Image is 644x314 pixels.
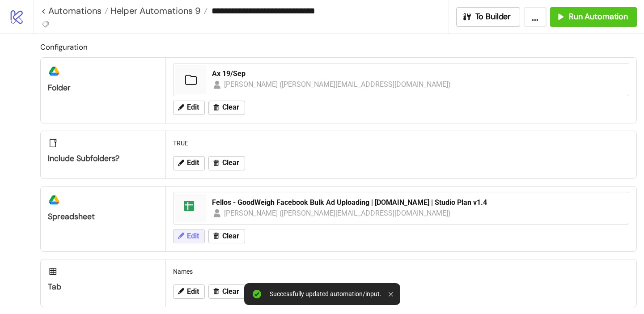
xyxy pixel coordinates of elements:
div: Fellos - GoodWeigh Facebook Bulk Ad Uploading | [DOMAIN_NAME] | Studio Plan v1.4 [212,198,623,208]
button: Clear [208,284,245,299]
span: Run Automation [569,12,628,22]
div: Folder [48,83,158,93]
button: Clear [208,156,245,170]
button: Edit [173,284,205,299]
a: Helper Automations 9 [108,6,208,15]
div: TRUE [169,135,633,152]
button: ... [524,7,547,27]
span: Clear [222,232,239,240]
h2: Configuration [40,41,637,53]
span: Clear [222,159,239,167]
span: Clear [222,288,239,296]
button: Edit [173,101,205,115]
div: Include subfolders? [48,153,158,164]
span: Edit [187,288,199,296]
span: Clear [222,103,239,111]
div: [PERSON_NAME] ([PERSON_NAME][EMAIL_ADDRESS][DOMAIN_NAME]) [224,79,451,90]
button: Edit [173,229,205,243]
div: Spreadsheet [48,212,158,222]
button: Run Automation [550,7,637,27]
span: Edit [187,159,199,167]
a: < Automations [41,6,108,15]
button: Clear [208,101,245,115]
button: Clear [208,229,245,243]
div: [PERSON_NAME] ([PERSON_NAME][EMAIL_ADDRESS][DOMAIN_NAME]) [224,208,451,219]
span: To Builder [475,12,511,22]
button: Edit [173,156,205,170]
span: Helper Automations 9 [108,5,201,17]
span: Edit [187,103,199,111]
div: Ax 19/Sep [212,69,623,79]
span: Edit [187,232,199,240]
div: Names [169,263,633,280]
button: To Builder [456,7,521,27]
div: Tab [48,282,158,292]
div: Successfully updated automation/input. [270,290,381,298]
